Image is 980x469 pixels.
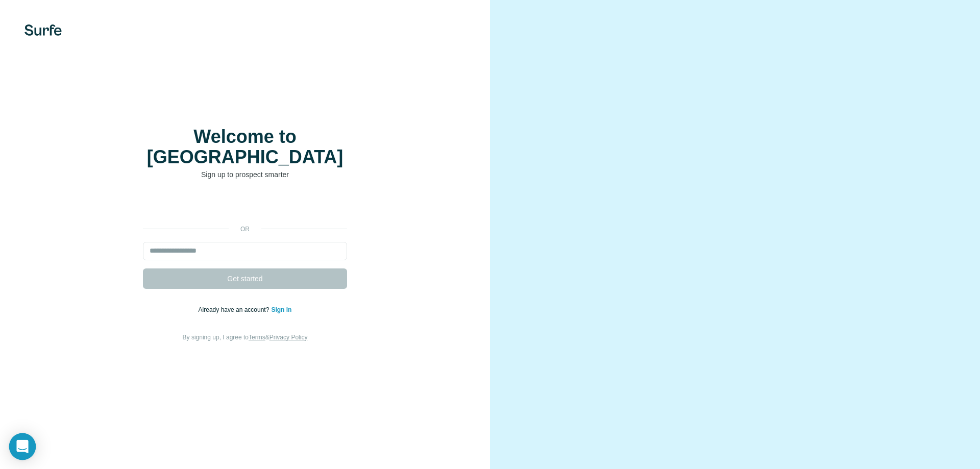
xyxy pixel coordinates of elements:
[229,225,261,234] p: or
[249,334,265,341] a: Terms
[143,127,347,167] h1: Welcome to [GEOGRAPHIC_DATA]
[183,334,308,341] span: By signing up, I agree to &
[271,306,291,313] a: Sign in
[199,306,272,313] span: Already have an account?
[269,334,308,341] a: Privacy Policy
[143,169,347,180] p: Sign up to prospect smarter
[138,195,352,217] iframe: Sign in with Google Button
[24,24,62,36] img: Surfe's logo
[9,433,36,460] div: Open Intercom Messenger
